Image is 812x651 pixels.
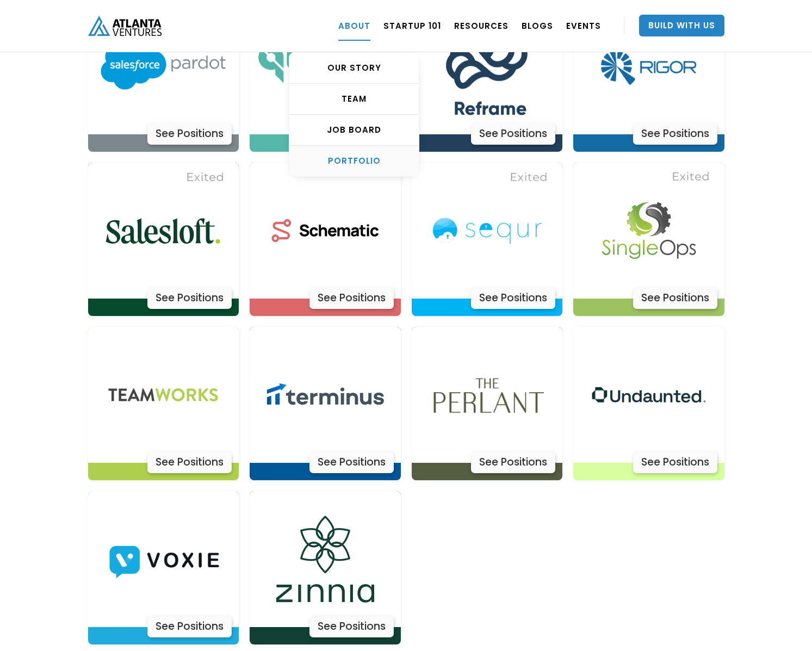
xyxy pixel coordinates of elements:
[88,163,239,316] a: Actively LearnSee Positions
[309,287,394,309] div: See Positions
[309,451,394,473] div: See Positions
[88,491,239,644] a: Actively LearnSee Positions
[383,10,441,41] a: Startup 101
[522,10,553,41] a: BLOGS
[250,327,401,480] a: Actively LearnSee Positions
[250,491,401,644] a: Actively LearnSee Positions
[639,15,724,36] a: Build With Us
[147,123,232,145] div: See Positions
[471,287,555,309] div: See Positions
[471,451,555,473] div: See Positions
[573,327,724,480] a: Actively LearnSee Positions
[289,156,419,166] div: PORTFOLIO
[633,287,717,309] div: See Positions
[147,451,232,473] div: See Positions
[412,327,563,480] a: Actively LearnSee Positions
[147,616,232,637] div: See Positions
[88,327,239,480] a: Actively LearnSee Positions
[633,451,717,473] div: See Positions
[147,287,232,309] div: See Positions
[573,163,724,316] a: Actively LearnSee Positions
[419,163,555,299] img: Actively Learn
[95,491,231,627] img: Actively Learn
[289,125,419,135] div: Job Board
[289,115,419,146] a: Job Board
[250,163,401,316] a: Actively LearnSee Positions
[454,10,509,41] a: RESOURCES
[419,327,555,463] img: Actively Learn
[289,63,419,73] div: OUR STORY
[566,10,601,41] a: EVENTS
[95,163,231,299] img: Actively Learn
[289,53,419,84] a: OUR STORY
[289,94,419,104] div: TEAM
[633,123,717,145] div: See Positions
[581,163,717,299] img: Actively Learn
[471,123,555,145] div: See Positions
[581,327,717,463] img: Actively Learn
[257,327,393,463] img: Actively Learn
[95,327,231,463] img: Actively Learn
[412,163,563,316] a: Actively LearnSee Positions
[289,146,419,176] a: PORTFOLIO
[257,163,393,299] img: Actively Learn
[257,491,393,627] img: Actively Learn
[289,84,419,115] a: TEAM
[309,616,394,637] div: See Positions
[338,10,370,41] a: ABOUT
